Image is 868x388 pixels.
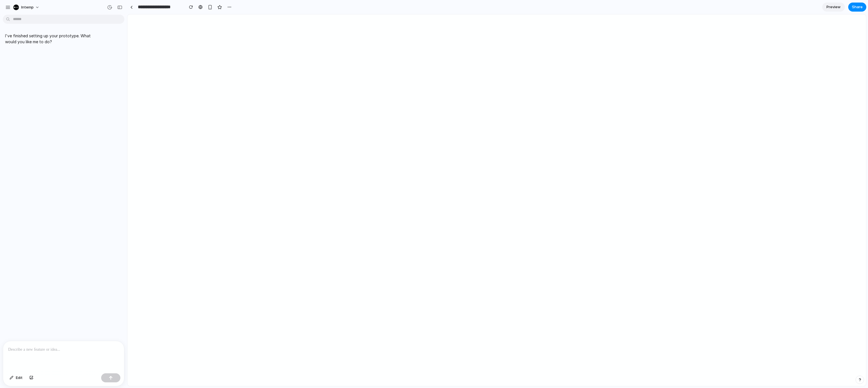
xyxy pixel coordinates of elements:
[7,373,25,382] button: Edit
[11,3,42,12] button: Intemp
[852,4,863,10] span: Share
[848,3,866,12] button: Share
[822,3,845,12] a: Preview
[16,375,23,381] span: Edit
[826,4,841,10] span: Preview
[21,5,34,10] span: Intemp
[5,33,99,45] p: I've finished setting up your prototype. What would you like me to do?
